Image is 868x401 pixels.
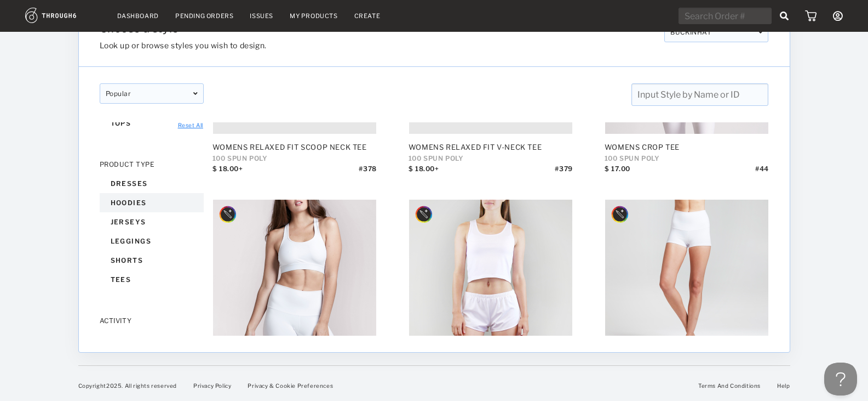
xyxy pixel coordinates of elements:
[409,143,573,151] div: Womens Relaxed Fit V-Neck Tee
[631,83,768,106] input: Input Style by Name or ID
[409,154,573,162] div: 100 SPUN POLY
[100,317,204,325] div: ACTIVITY
[605,200,768,363] img: e26eb043-b290-41dc-b75a-8ff87b7a6905.jpg
[290,12,338,20] a: My Products
[175,12,233,20] a: Pending Orders
[100,231,204,251] div: leggings
[212,154,377,162] div: 100 SPUN POLY
[100,83,204,104] div: popular
[178,122,203,128] a: Reset All
[248,382,333,389] a: Privacy & Cookie Preferences
[555,165,572,181] div: # 379
[100,174,204,193] div: dresses
[100,41,656,50] h3: Look up or browse styles you wish to design.
[409,165,439,181] div: $ 18.00+
[605,165,630,181] div: $ 17.00
[679,8,772,24] input: Search Order #
[824,363,857,396] iframe: Toggle Customer Support
[100,114,204,133] div: tops
[117,12,159,20] a: Dashboard
[100,193,204,212] div: hoodies
[212,143,377,151] div: Womens Relaxed Fit Scoop Neck Tee
[219,205,237,224] img: style_designer_badgeMockup.svg
[359,165,376,181] div: # 378
[100,160,204,168] div: PRODUCT TYPE
[664,22,768,42] div: BUCKINHAT
[777,382,790,389] a: Help
[100,212,204,231] div: jerseys
[193,382,231,389] a: Privacy Policy
[409,200,572,363] img: c367a8e4-1d6f-4bd2-a4fa-aa8a352e1fba.jpg
[100,251,204,270] div: shorts
[25,8,101,23] img: logo.1c10ca64.svg
[415,205,433,224] img: style_designer_badgeMockup.svg
[605,154,769,162] div: 100 SPUN POLY
[354,12,381,20] a: Create
[100,330,204,349] div: active
[605,143,769,151] div: Womens Crop Tee
[755,165,769,181] div: # 44
[611,205,629,224] img: style_designer_badgeMockup.svg
[698,382,761,389] a: Terms And Conditions
[100,270,204,289] div: tees
[78,382,177,389] span: Copyright 2025 . All rights reserved
[212,165,243,181] div: $ 18.00+
[250,12,273,20] a: Issues
[805,10,817,21] img: icon_cart.dab5cea1.svg
[213,200,376,363] img: 45921615-19c3-41fb-ae51-28e1b69c197c.jpg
